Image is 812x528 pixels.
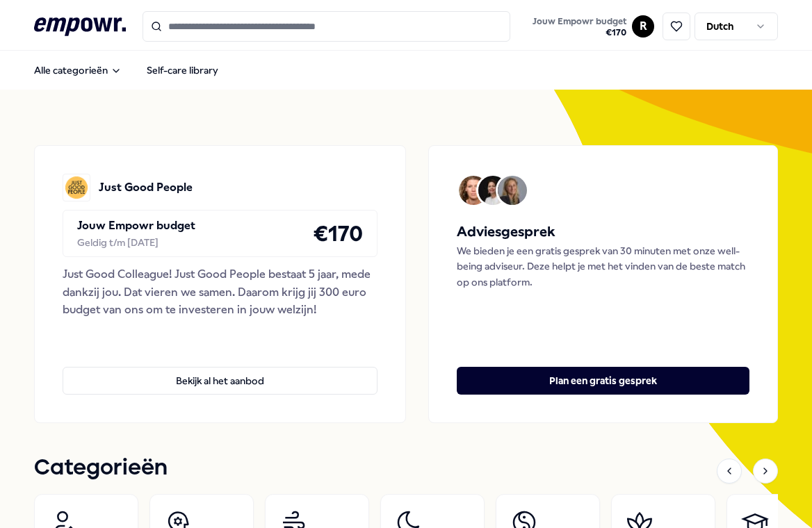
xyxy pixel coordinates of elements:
[533,27,626,38] span: € 170
[459,176,488,205] img: Avatar
[34,451,168,486] h1: Categorieën
[632,15,654,38] button: R
[478,176,507,205] img: Avatar
[457,221,749,243] h5: Adviesgesprek
[313,216,363,251] h4: € 170
[457,243,749,290] p: We bieden je een gratis gesprek van 30 minuten met onze well-being adviseur. Deze helpt je met he...
[533,16,626,27] span: Jouw Empowr budget
[63,174,90,201] img: Just Good People
[136,56,229,84] a: Self-care library
[457,367,749,395] button: Plan een gratis gesprek
[498,176,527,205] img: Avatar
[99,179,193,197] p: Just Good People
[23,56,133,84] button: Alle categorieën
[527,12,632,41] a: Jouw Empowr budget€170
[530,13,629,41] button: Jouw Empowr budget€170
[63,345,377,395] a: Bekijk al het aanbod
[63,367,377,395] button: Bekijk al het aanbod
[23,56,229,84] nav: Main
[143,11,511,42] input: Search for products, categories or subcategories
[77,235,195,250] div: Geldig t/m [DATE]
[77,217,195,235] p: Jouw Empowr budget
[63,265,377,319] div: Just Good Colleague! Just Good People bestaat 5 jaar, mede dankzij jou. Dat vieren we samen. Daar...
